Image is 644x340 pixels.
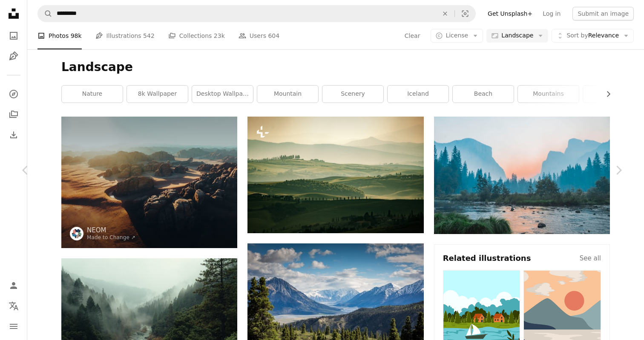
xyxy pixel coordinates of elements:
[61,60,610,75] h1: Landscape
[37,5,476,22] form: Find visuals sitewide
[268,31,279,40] span: 604
[214,31,225,40] span: 23k
[87,234,135,240] a: Made to Change ↗
[538,7,566,20] a: Log in
[247,298,423,306] a: green mountain across body of water
[583,86,644,103] a: forest
[5,106,22,123] a: Collections
[62,86,123,103] a: nature
[486,29,548,43] button: Landscape
[70,227,83,240] img: Go to NEOM's profile
[431,29,483,43] button: License
[501,31,533,40] span: Landscape
[552,29,634,43] button: Sort byRelevance
[518,86,579,103] a: mountains
[601,86,610,103] button: scroll list to the right
[257,86,318,103] a: mountain
[168,22,225,49] a: Collections 23k
[5,48,22,65] a: Illustrations
[61,178,237,186] a: an aerial view of a desert with rocks and sand
[5,126,22,143] a: Download History
[322,86,383,103] a: scenery
[239,22,279,49] a: Users 604
[436,6,454,22] button: Clear
[434,171,610,179] a: body of water surrounded by trees
[566,32,588,39] span: Sort by
[5,27,22,44] a: Photos
[87,226,135,234] a: NEOM
[38,6,52,22] button: Search Unsplash
[127,86,188,103] a: 8k wallpaper
[443,253,531,263] h4: Related illustrations
[247,171,423,178] a: a view of rolling hills with trees in the foreground
[95,22,155,49] a: Illustrations 542
[434,117,610,234] img: body of water surrounded by trees
[192,86,253,103] a: desktop wallpaper
[572,7,634,20] button: Submit an image
[404,29,421,43] button: Clear
[455,6,475,22] button: Visual search
[580,253,601,263] a: See all
[5,318,22,335] button: Menu
[453,86,514,103] a: beach
[566,31,619,40] span: Relevance
[483,7,538,20] a: Get Unsplash+
[61,117,237,248] img: an aerial view of a desert with rocks and sand
[143,31,155,40] span: 542
[5,86,22,103] a: Explore
[5,297,22,314] button: Language
[446,32,468,39] span: License
[61,313,237,320] a: aerial shot of forest
[388,86,448,103] a: iceland
[247,117,423,233] img: a view of rolling hills with trees in the foreground
[5,277,22,294] a: Log in / Sign up
[593,129,644,211] a: Next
